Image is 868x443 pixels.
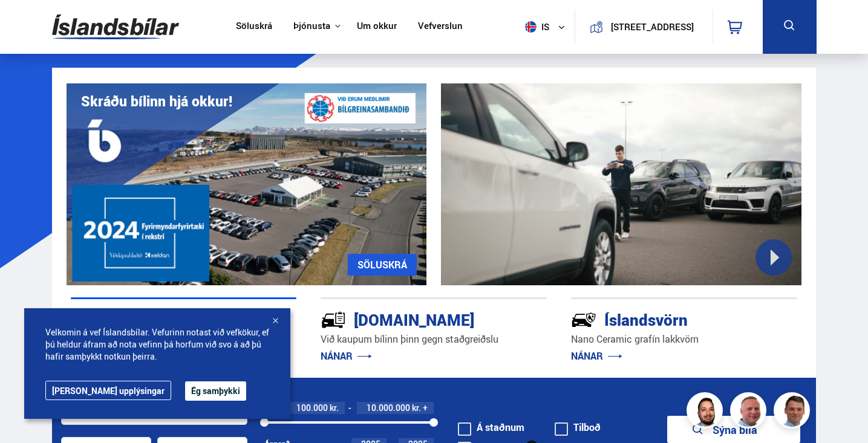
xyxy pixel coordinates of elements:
[367,402,410,413] span: 10.000.000
[571,349,622,363] a: NÁNAR
[296,402,328,413] span: 100.000
[236,21,272,33] a: Söluskrá
[418,21,463,33] a: Vefverslun
[321,308,504,329] div: [DOMAIN_NAME]
[321,307,346,332] img: tr5P-W3DuiFaO7aO.svg
[571,332,797,346] p: Nano Ceramic grafín lakkvörn
[688,394,725,430] img: nhp88E3Fdnt1Opn2.png
[571,308,754,329] div: Íslandsvörn
[52,7,179,47] img: G0Ugv5HjCgRt.svg
[520,9,575,45] button: is
[293,21,330,32] button: Þjónusta
[67,83,427,285] img: eKx6w-_Home_640_.png
[357,21,397,33] a: Um okkur
[81,93,232,109] h1: Skráðu bílinn hjá okkur!
[608,22,697,32] button: [STREET_ADDRESS]
[45,326,269,363] span: Velkomin á vef Íslandsbílar. Vefurinn notast við vefkökur, ef þú heldur áfram að nota vefinn þá h...
[520,21,550,33] span: is
[555,422,601,432] label: Tilboð
[525,21,537,33] img: svg+xml;base64,PHN2ZyB4bWxucz0iaHR0cDovL3d3dy53My5vcmcvMjAwMC9zdmciIHdpZHRoPSI1MTIiIGhlaWdodD0iNT...
[458,422,524,432] label: Á staðnum
[45,381,171,400] a: [PERSON_NAME] upplýsingar
[71,307,96,332] img: JRvxyua_JYH6wB4c.svg
[321,349,372,363] a: NÁNAR
[667,416,800,443] button: Sýna bíla
[732,394,768,430] img: siFngHWaQ9KaOqBr.png
[775,394,812,430] img: FbJEzSuNWCJXmdc-.webp
[330,403,339,413] span: kr.
[412,403,421,413] span: kr.
[423,403,428,413] span: +
[321,332,547,346] p: Við kaupum bílinn þinn gegn staðgreiðslu
[582,10,705,44] a: [STREET_ADDRESS]
[185,381,246,401] button: Ég samþykki
[348,254,417,276] a: SÖLUSKRÁ
[571,307,596,332] img: -Svtn6bYgwAsiwNX.svg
